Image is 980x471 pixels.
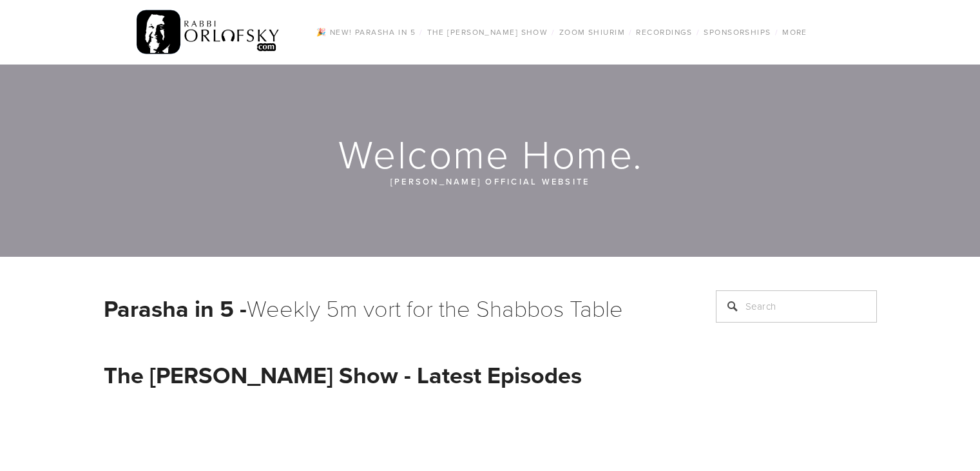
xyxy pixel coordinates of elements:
a: More [778,24,811,41]
a: Zoom Shiurim [555,24,629,41]
a: Recordings [632,24,696,41]
span: / [697,26,700,37]
p: [PERSON_NAME] official website [181,174,800,188]
span: / [552,26,555,37]
h1: Welcome Home. [104,133,878,174]
a: 🎉 NEW! Parasha in 5 [312,24,419,41]
input: Search [716,290,877,323]
a: Sponsorships [700,24,774,41]
strong: The [PERSON_NAME] Show - Latest Episodes [104,358,582,392]
strong: Parasha in 5 - [104,292,247,325]
a: The [PERSON_NAME] Show [423,24,552,41]
span: / [775,26,778,37]
span: / [419,26,423,37]
span: / [629,26,632,37]
img: RabbiOrlofsky.com [137,7,280,57]
h1: Weekly 5m vort for the Shabbos Table [104,290,684,326]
